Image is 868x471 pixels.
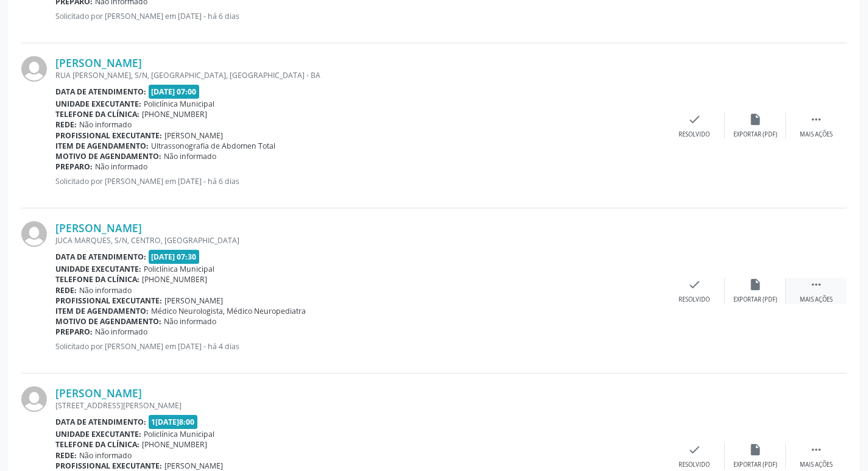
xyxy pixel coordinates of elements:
b: Data de atendimento: [55,252,146,262]
img: img [21,56,47,82]
span: Não informado [164,151,216,161]
b: Rede: [55,119,77,130]
div: Resolvido [679,296,710,304]
div: Resolvido [679,130,710,139]
b: Preparo: [55,327,93,337]
div: Mais ações [800,130,833,139]
b: Telefone da clínica: [55,109,139,119]
span: Não informado [79,285,132,296]
b: Unidade executante: [55,99,141,109]
i: insert_drive_file [749,443,762,456]
span: [PERSON_NAME] [164,461,223,471]
b: Rede: [55,285,77,296]
b: Item de agendamento: [55,141,149,151]
img: img [21,386,47,412]
a: [PERSON_NAME] [55,56,142,69]
span: Médico Neurologista, Médico Neuropediatra [151,306,306,316]
b: Motivo de agendamento: [55,151,161,161]
div: JUCA MARQUES, S/N, CENTRO, [GEOGRAPHIC_DATA] [55,235,664,246]
span: [PHONE_NUMBER] [142,109,207,119]
div: Exportar (PDF) [733,130,777,139]
p: Solicitado por [PERSON_NAME] em [DATE] - há 4 dias [55,341,664,352]
span: [PHONE_NUMBER] [142,439,207,450]
a: [PERSON_NAME] [55,221,142,235]
i: check [688,278,701,291]
span: [PERSON_NAME] [164,296,223,306]
div: Resolvido [679,461,710,469]
div: Mais ações [800,461,833,469]
span: 1[DATE]8:00 [149,415,198,429]
i:  [810,278,823,291]
b: Preparo: [55,161,93,172]
b: Profissional executante: [55,130,162,141]
span: Policlínica Municipal [144,99,214,109]
span: Não informado [95,161,147,172]
p: Solicitado por [PERSON_NAME] em [DATE] - há 6 dias [55,11,664,21]
b: Unidade executante: [55,264,141,274]
div: RUA [PERSON_NAME], S/N, [GEOGRAPHIC_DATA], [GEOGRAPHIC_DATA] - BA [55,70,664,80]
span: Ultrassonografia de Abdomen Total [151,141,275,151]
div: [STREET_ADDRESS][PERSON_NAME] [55,400,664,411]
b: Profissional executante: [55,296,162,306]
b: Rede: [55,450,77,461]
b: Motivo de agendamento: [55,316,161,327]
span: [DATE] 07:00 [149,85,200,99]
span: Não informado [79,119,132,130]
b: Telefone da clínica: [55,274,139,285]
div: Exportar (PDF) [733,296,777,304]
b: Data de atendimento: [55,87,146,97]
span: Policlínica Municipal [144,429,214,439]
span: Não informado [79,450,132,461]
span: [PERSON_NAME] [164,130,223,141]
span: [DATE] 07:30 [149,250,200,264]
span: [PHONE_NUMBER] [142,274,207,285]
div: Mais ações [800,296,833,304]
i: check [688,443,701,456]
i:  [810,113,823,126]
span: Não informado [164,316,216,327]
div: Exportar (PDF) [733,461,777,469]
b: Data de atendimento: [55,417,146,427]
b: Unidade executante: [55,429,141,439]
span: Policlínica Municipal [144,264,214,274]
img: img [21,221,47,247]
i: insert_drive_file [749,278,762,291]
b: Profissional executante: [55,461,162,471]
b: Item de agendamento: [55,306,149,316]
a: [PERSON_NAME] [55,386,142,400]
i: check [688,113,701,126]
i:  [810,443,823,456]
span: Não informado [95,327,147,337]
b: Telefone da clínica: [55,439,139,450]
p: Solicitado por [PERSON_NAME] em [DATE] - há 6 dias [55,176,664,186]
i: insert_drive_file [749,113,762,126]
